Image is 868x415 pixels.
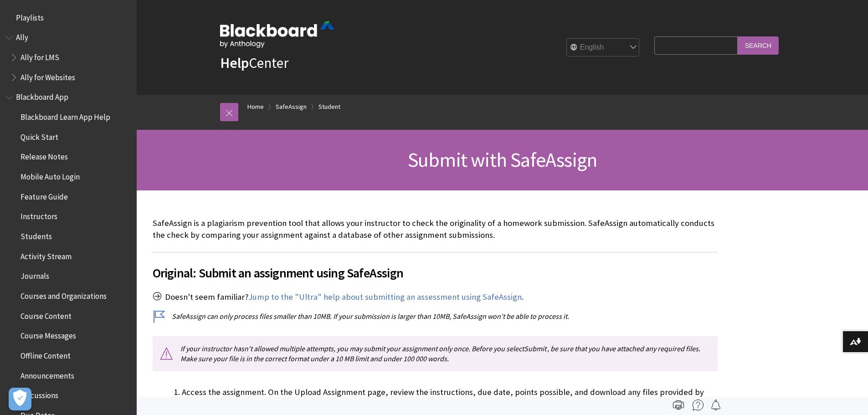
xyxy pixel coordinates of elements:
button: Open Preferences [9,388,31,410]
li: Access the assignment. On the Upload Assignment page, review the instructions, due date, points p... [182,386,718,411]
span: Submit with SafeAssign [408,147,597,172]
a: Jump to the "Ultra" help about submitting an assessment using SafeAssign [248,292,522,302]
img: Follow this page [710,400,721,410]
p: SafeAssign is a plagiarism prevention tool that allows your instructor to check the originality o... [153,217,718,241]
span: Journals [21,269,49,281]
img: Print [673,400,684,410]
a: Home [247,101,264,113]
img: Blackboard by Anthology [220,21,334,48]
span: Ally for Websites [21,70,75,82]
span: Activity Stream [21,249,72,261]
span: Ally [16,30,28,42]
strong: Help [220,54,249,72]
select: Site Language Selector [567,39,640,57]
span: Playlists [16,10,44,22]
span: Release Notes [21,149,68,162]
span: Courses and Organizations [21,288,107,301]
input: Search [738,36,779,54]
img: More help [693,400,704,410]
span: Instructors [21,209,57,221]
a: Student [318,101,340,113]
p: If your instructor hasn't allowed multiple attempts, you may submit your assignment only once. Be... [153,336,718,371]
nav: Book outline for Anthology Ally Help [5,30,131,85]
a: SafeAssign [276,101,307,113]
span: Feature Guide [21,189,68,201]
p: Doesn't seem familiar? . [153,291,718,303]
span: Offline Content [21,348,71,360]
span: Blackboard App [16,90,68,102]
span: Announcements [21,368,74,380]
span: Students [21,229,52,241]
nav: Book outline for Playlists [5,10,131,26]
span: Submit [524,344,546,353]
span: Blackboard Learn App Help [21,109,110,122]
span: Course Messages [21,328,76,341]
span: Quick Start [21,129,58,142]
span: Course Content [21,308,72,321]
span: Mobile Auto Login [21,169,80,181]
a: HelpCenter [220,54,288,72]
span: Original: Submit an assignment using SafeAssign [153,263,718,282]
span: Ally for LMS [21,50,59,62]
p: SafeAssign can only process files smaller than 10MB. If your submission is larger than 10MB, Safe... [153,311,718,321]
span: Discussions [21,388,58,400]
